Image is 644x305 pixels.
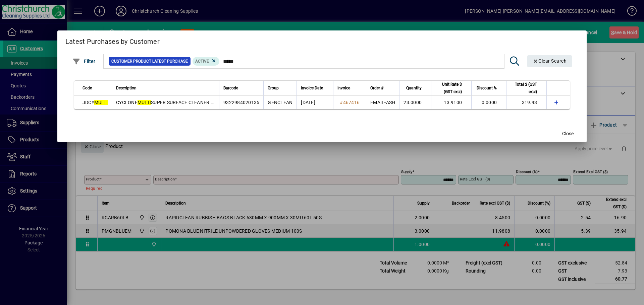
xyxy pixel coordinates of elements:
[562,130,574,137] span: Close
[297,96,333,109] td: [DATE]
[111,58,188,65] span: Customer Product Latest Purchase
[527,55,572,67] button: Clear
[268,100,292,105] span: GENCLEAN
[83,100,108,105] span: JDCY
[340,100,343,105] span: #
[337,84,362,92] div: Invoice
[337,99,362,106] a: #467416
[404,84,428,92] div: Quantity
[435,81,468,95] div: Unit Rate $ (GST excl)
[116,84,215,92] div: Description
[193,57,219,66] mat-chip: Product Activation Status: Active
[268,84,279,92] span: Group
[366,96,399,109] td: EMAIL-ASH
[138,100,151,105] em: MULTI
[337,84,350,92] span: Invoice
[83,84,108,92] div: Code
[301,84,323,92] span: Invoice Date
[116,100,285,105] span: CYCLONE SUPER SURFACE CLEANER AEROSOL 500G [DG-C2] (MPI C32)
[399,96,431,109] td: 23.0000
[223,100,259,105] span: 9322984020135
[343,100,360,105] span: 467416
[223,84,259,92] div: Barcode
[506,96,546,109] td: 319.93
[57,30,587,50] h2: Latest Purchases by Customer
[370,84,395,92] div: Order #
[511,81,537,95] span: Total $ (GST excl)
[71,55,97,67] button: Filter
[301,84,329,92] div: Invoice Date
[223,84,238,92] span: Barcode
[72,59,96,64] span: Filter
[116,84,137,92] span: Description
[471,96,506,109] td: 0.0000
[476,84,503,92] div: Discount %
[511,81,543,95] div: Total $ (GST excl)
[268,84,292,92] div: Group
[94,100,108,105] em: MULTI
[431,96,471,109] td: 13.9100
[83,84,92,92] span: Code
[406,84,422,92] span: Quantity
[435,81,462,95] span: Unit Rate $ (GST excl)
[477,84,497,92] span: Discount %
[533,58,567,64] span: Clear Search
[195,59,209,64] span: Active
[557,128,579,140] button: Close
[370,84,383,92] span: Order #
